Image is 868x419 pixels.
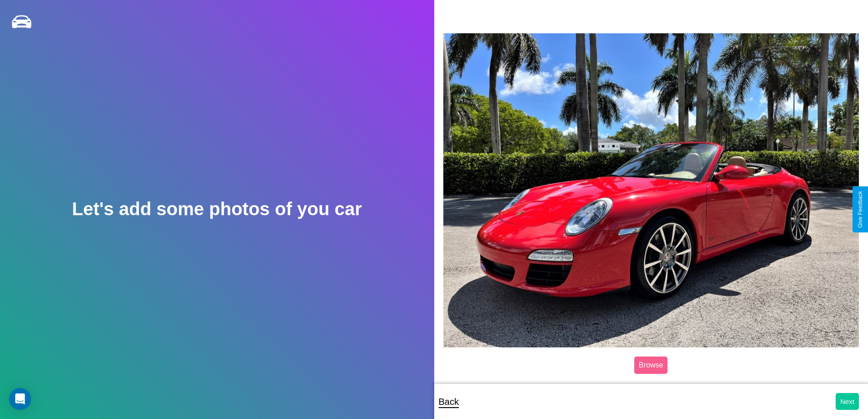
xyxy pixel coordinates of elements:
[836,393,859,410] button: Next
[857,191,863,228] div: Give Feedback
[443,33,859,347] img: posted
[439,393,459,410] p: Back
[9,388,31,410] div: Open Intercom Messenger
[72,199,362,219] h2: Let's add some photos of you car
[634,357,668,374] label: Browse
